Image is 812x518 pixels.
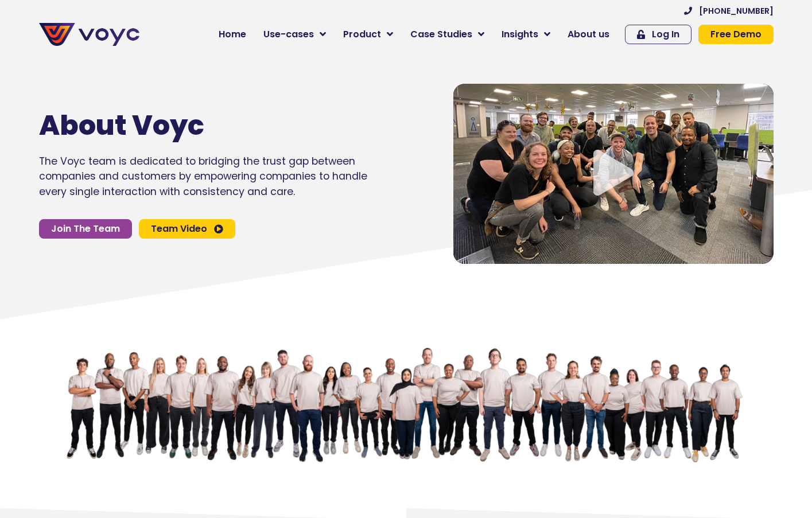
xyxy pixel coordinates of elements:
[210,23,255,46] a: Home
[502,28,538,41] span: Insights
[698,25,774,44] a: Free Demo
[39,154,367,199] p: The Voyc team is dedicated to bridging the trust gap between companies and customers by empowerin...
[255,23,335,46] a: Use-cases
[335,23,402,46] a: Product
[590,150,636,197] div: Video play button
[39,219,132,239] a: Join The Team
[263,28,314,41] span: Use-cases
[493,23,559,46] a: Insights
[51,224,120,233] span: Join The Team
[39,109,333,142] h1: About Voyc
[151,224,207,233] span: Team Video
[219,28,246,41] span: Home
[343,28,381,41] span: Product
[39,23,139,46] img: voyc-full-logo
[410,28,472,41] span: Case Studies
[402,23,493,46] a: Case Studies
[699,7,774,15] span: [PHONE_NUMBER]
[559,23,618,46] a: About us
[684,7,774,15] a: [PHONE_NUMBER]
[139,219,235,239] a: Team Video
[625,25,691,44] a: Log In
[568,28,609,41] span: About us
[652,30,679,39] span: Log In
[710,30,762,39] span: Free Demo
